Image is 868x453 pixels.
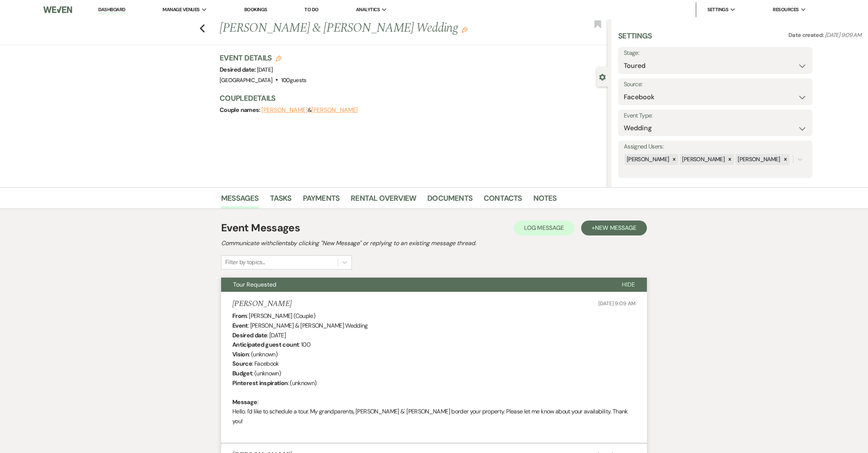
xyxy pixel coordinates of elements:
h1: Event Messages [221,220,300,236]
button: [PERSON_NAME] [311,107,358,113]
a: Notes [533,192,557,209]
b: Vision [232,350,249,358]
h5: [PERSON_NAME] [232,299,292,309]
label: Source: [624,79,807,90]
button: [PERSON_NAME] [261,107,308,113]
span: Manage Venues [162,6,199,13]
h3: Event Details [220,53,307,63]
span: Couple names: [220,106,261,114]
span: Hide [622,281,635,288]
b: Budget [232,369,252,377]
button: Log Message [514,221,574,235]
b: Anticipated guest count [232,341,299,349]
span: Log Message [524,224,564,232]
span: 100 guests [281,76,307,84]
button: Edit [462,26,468,33]
span: New Message [595,224,636,232]
img: Weven Logo [43,2,72,18]
span: [GEOGRAPHIC_DATA] [220,76,272,84]
label: Assigned Users: [624,141,807,152]
div: [PERSON_NAME] [735,154,781,165]
button: +New Message [581,221,647,235]
a: Contacts [484,192,522,209]
h2: Communicate with clients by clicking "New Message" or replying to an existing message thread. [221,239,647,248]
a: Documents [427,192,472,209]
div: : [PERSON_NAME] (Couple) : [PERSON_NAME] & [PERSON_NAME] Wedding : [DATE] : 100 : (unknown) : Fac... [232,311,636,435]
span: Desired date: [220,66,257,74]
a: Payments [303,192,340,209]
a: Rental Overview [351,192,416,209]
b: From [232,312,247,320]
a: Messages [221,192,259,209]
label: Stage: [624,48,807,59]
button: Tour Requested [221,278,610,292]
b: Source [232,360,252,368]
a: Bookings [244,6,267,13]
button: Hide [610,278,647,292]
span: Date created: [788,31,825,39]
div: [PERSON_NAME] [624,154,670,165]
span: Settings [707,6,729,13]
a: Tasks [270,192,292,209]
a: Dashboard [98,6,125,13]
b: Message [232,398,257,406]
button: Close lead details [599,73,606,80]
h3: Settings [618,31,652,47]
span: & [261,106,358,114]
h1: [PERSON_NAME] & [PERSON_NAME] Wedding [220,19,527,37]
span: [DATE] [257,66,273,74]
b: Desired date [232,331,267,339]
h3: Couple Details [220,93,600,103]
b: Pinterest inspiration [232,379,288,387]
a: To Do [304,6,318,13]
b: Event [232,322,248,329]
label: Event Type: [624,110,807,121]
span: Resources [773,6,799,13]
span: [DATE] 9:09 AM [825,31,861,39]
div: [PERSON_NAME] [680,154,726,165]
span: Tour Requested [233,281,276,288]
span: [DATE] 9:09 AM [598,300,636,307]
span: Analytics [356,6,380,13]
div: Filter by topics... [225,258,265,267]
